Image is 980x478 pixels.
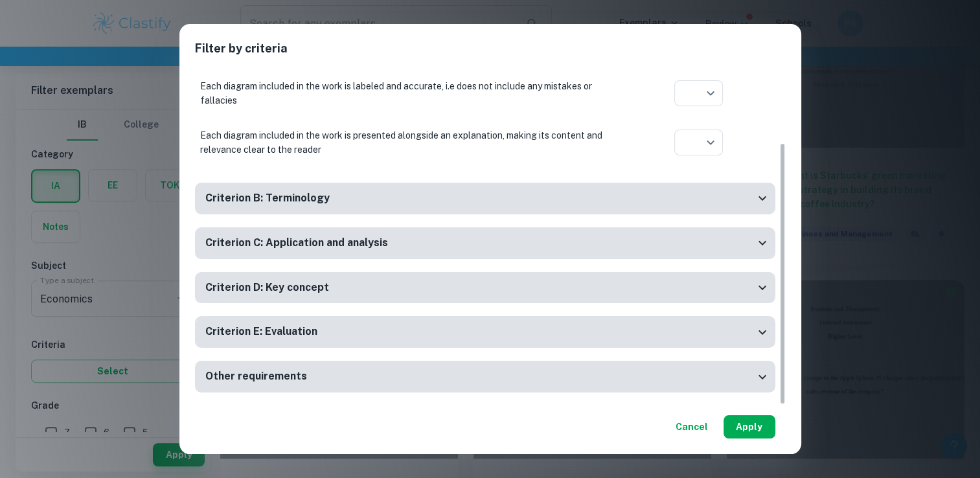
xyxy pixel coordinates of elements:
[205,369,307,385] h6: Other requirements
[195,40,786,68] h2: Filter by criteria
[670,415,713,438] button: Cancel
[195,272,775,304] div: Criterion D: Key concept
[200,79,628,108] p: Each diagram included in the work is labeled and accurate, i.e does not include any mistakes or f...
[205,324,317,340] h6: Criterion E: Evaluation
[195,183,775,214] div: Criterion B: Terminology
[195,316,775,348] div: Criterion E: Evaluation
[195,361,775,393] div: Other requirements
[205,235,388,251] h6: Criterion C: Application and analysis
[195,227,775,259] div: Criterion C: Application and analysis
[205,280,329,296] h6: Criterion D: Key concept
[200,128,628,157] p: Each diagram included in the work is presented alongside an explanation, making its content and r...
[205,190,330,207] h6: Criterion B: Terminology
[724,415,775,438] button: Apply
